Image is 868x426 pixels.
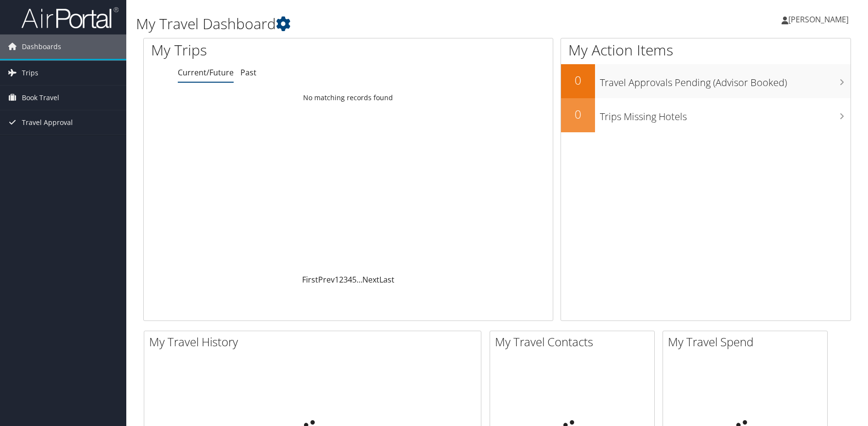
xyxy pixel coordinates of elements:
[352,274,357,285] a: 5
[600,71,851,89] h3: Travel Approvals Pending (Advisor Booked)
[561,40,851,60] h1: My Action Items
[21,6,119,29] img: airportal-logo.png
[600,105,851,124] h3: Trips Missing Hotels
[318,274,335,285] a: Prev
[144,89,553,106] td: No matching records found
[357,274,362,285] span: …
[495,334,654,350] h2: My Travel Contacts
[22,86,59,110] span: Book Travel
[149,334,481,350] h2: My Travel History
[22,35,61,59] span: Dashboards
[561,98,851,132] a: 0Trips Missing Hotels
[348,274,352,285] a: 4
[178,67,234,78] a: Current/Future
[335,274,339,285] a: 1
[561,64,851,98] a: 0Travel Approvals Pending (Advisor Booked)
[136,14,617,34] h1: My Travel Dashboard
[561,72,595,89] h2: 0
[379,274,394,285] a: Last
[362,274,379,285] a: Next
[151,40,375,60] h1: My Trips
[561,106,595,123] h2: 0
[339,274,343,285] a: 2
[302,274,318,285] a: First
[668,334,827,350] h2: My Travel Spend
[22,61,38,85] span: Trips
[788,14,849,25] span: [PERSON_NAME]
[240,67,256,78] a: Past
[22,110,73,135] span: Travel Approval
[782,5,858,34] a: [PERSON_NAME]
[343,274,348,285] a: 3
